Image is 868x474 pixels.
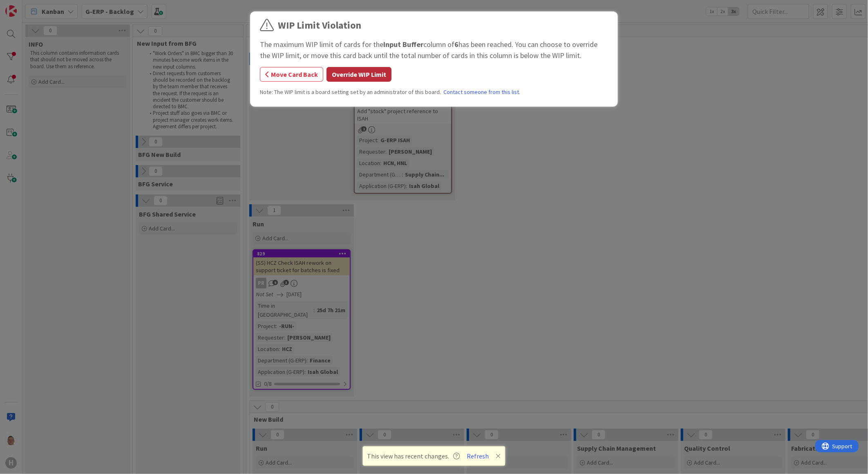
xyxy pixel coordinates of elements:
a: Contact someone from this list. [443,88,520,96]
button: Override WIP Limit [327,67,391,82]
button: Move Card Back [260,67,323,82]
b: 6 [454,40,459,49]
span: Support [17,1,37,11]
span: This view has recent changes. [367,451,460,461]
div: WIP Limit Violation [278,18,361,33]
div: Note: The WIP limit is a board setting set by an administrator of this board. [260,88,608,96]
button: Refresh [464,451,492,461]
b: Input Buffer [383,40,423,49]
div: The maximum WIP limit of cards for the column of has been reached. You can choose to override the... [260,39,608,61]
